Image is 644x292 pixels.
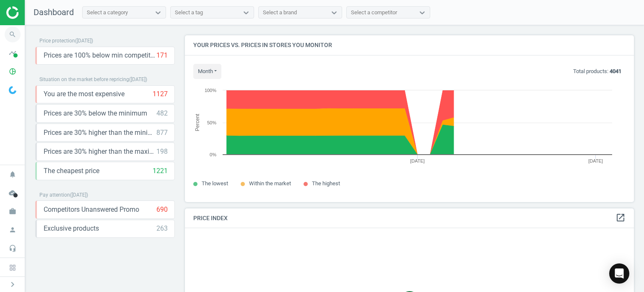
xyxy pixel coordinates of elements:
div: 1221 [153,166,168,176]
span: Exclusive products [44,224,99,233]
i: headset_mic [5,240,21,256]
text: 0% [210,152,216,157]
div: Select a competitor [351,9,397,16]
tspan: [DATE] [588,158,603,163]
div: 1127 [153,89,168,99]
span: Prices are 30% higher than the minimum [44,128,156,137]
div: 690 [156,205,168,214]
span: ( [DATE] ) [75,38,93,44]
span: The lowest [202,180,228,187]
span: Prices are 30% below the minimum [44,109,147,118]
span: Prices are 30% higher than the maximal [44,147,156,156]
i: timeline [5,45,21,61]
i: chevron_right [8,279,18,289]
i: search [5,26,21,42]
span: ( [DATE] ) [129,76,147,82]
span: You are the most expensive [44,89,125,99]
i: work [5,203,21,219]
div: Select a brand [263,9,297,16]
i: pie_chart_outlined [5,63,21,79]
img: ajHJNr6hYgQAAAAASUVORK5CYII= [6,6,66,19]
div: 171 [156,51,168,60]
span: Prices are 100% below min competitor [44,51,156,60]
i: person [5,222,21,238]
tspan: Percent [195,113,200,131]
div: 263 [156,224,168,233]
span: Dashboard [34,7,74,17]
span: Competitors Unanswered Promo [44,205,139,214]
span: Pay attention [39,192,70,198]
i: open_in_new [615,213,626,223]
span: ( [DATE] ) [70,192,88,198]
text: 50% [207,120,216,125]
h4: Price Index [185,208,634,228]
span: Situation on the market before repricing [39,76,129,82]
span: The highest [312,180,340,187]
i: cloud_done [5,185,21,201]
div: 482 [156,109,168,118]
span: Within the market [249,180,291,187]
text: 100% [205,88,216,93]
button: chevron_right [2,279,23,290]
div: Open Intercom Messenger [609,263,629,284]
div: Select a category [87,9,128,16]
h4: Your prices vs. prices in stores you monitor [185,35,634,55]
div: Select a tag [175,9,203,16]
tspan: [DATE] [410,158,425,163]
p: Total products: [573,68,621,75]
span: The cheapest price [44,166,99,176]
div: 877 [156,128,168,137]
button: month [193,64,221,79]
a: open_in_new [615,213,626,224]
b: 4041 [610,68,621,74]
div: 198 [156,147,168,156]
img: wGWNvw8QSZomAAAAABJRU5ErkJggg== [9,86,16,94]
i: notifications [5,166,21,182]
span: Price protection [39,38,75,44]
